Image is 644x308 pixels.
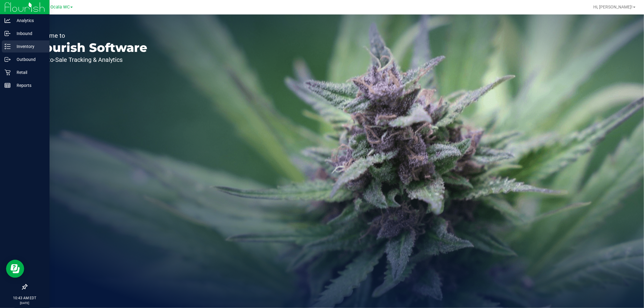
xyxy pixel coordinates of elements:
inline-svg: Analytics [5,17,11,24]
p: Retail [11,69,47,76]
span: Hi, [PERSON_NAME]! [593,5,633,9]
iframe: Resource center [6,260,24,278]
p: Welcome to [33,33,147,39]
p: Flourish Software [33,42,147,54]
p: Inbound [11,30,47,37]
inline-svg: Retail [5,69,11,75]
p: 10:43 AM EDT [3,295,47,301]
p: [DATE] [3,301,47,305]
inline-svg: Inbound [5,30,11,37]
inline-svg: Outbound [5,56,11,62]
span: Ocala WC [50,5,70,10]
p: Inventory [11,43,47,50]
p: Analytics [11,17,47,24]
inline-svg: Inventory [5,43,11,49]
p: Reports [11,82,47,89]
inline-svg: Reports [5,82,11,88]
p: Outbound [11,56,47,63]
p: Seed-to-Sale Tracking & Analytics [33,57,147,63]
